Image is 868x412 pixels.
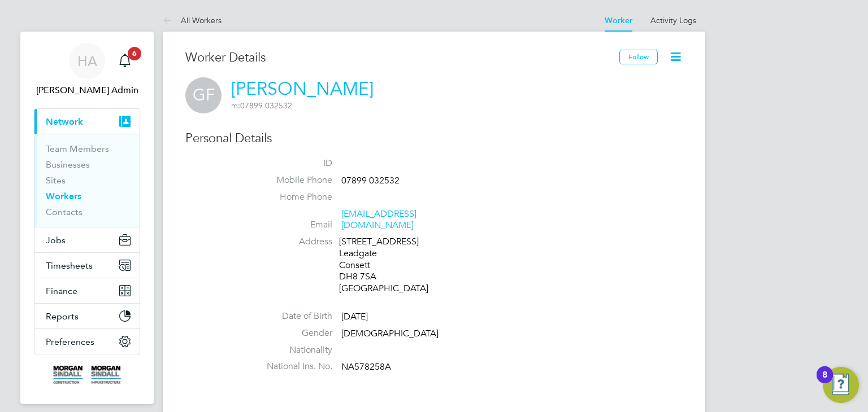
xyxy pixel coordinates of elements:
[46,207,83,217] a: Contacts
[46,191,81,201] a: Workers
[339,236,446,295] div: [STREET_ADDRESS] Leadgate Consett DH8 7SA [GEOGRAPHIC_DATA]
[46,159,90,170] a: Businesses
[46,286,77,296] span: Finance
[46,336,94,347] span: Preferences
[114,43,136,79] a: 6
[77,54,97,68] span: HA
[128,47,141,60] span: 6
[53,366,121,384] img: morgansindall-logo-retina.png
[231,100,292,111] span: 07899 032532
[34,304,140,328] button: Reports
[253,344,332,356] label: Nationality
[34,84,140,97] span: Hays Admin
[34,329,140,354] button: Preferences
[34,43,140,97] a: HA[PERSON_NAME] Admin
[253,191,332,203] label: Home Phone
[46,143,109,154] a: Team Members
[341,175,400,186] span: 07899 032532
[46,311,79,322] span: Reports
[823,367,859,403] button: Open Resource Center, 8 new notifications
[231,100,240,111] span: m:
[341,362,391,373] span: NA578258A
[650,15,696,25] a: Activity Logs
[253,174,332,186] label: Mobile Phone
[163,15,222,25] a: All Workers
[253,219,332,231] label: Email
[34,278,140,303] button: Finance
[46,175,66,186] a: Sites
[34,134,140,227] div: Network
[341,311,368,322] span: [DATE]
[253,157,332,169] label: ID
[341,208,416,231] a: [EMAIL_ADDRESS][DOMAIN_NAME]
[46,116,83,127] span: Network
[231,78,374,100] a: [PERSON_NAME]
[34,109,140,134] button: Network
[34,253,140,278] button: Timesheets
[185,130,683,147] h3: Personal Details
[46,260,93,271] span: Timesheets
[34,366,140,384] a: Go to home page
[253,310,332,322] label: Date of Birth
[619,50,658,64] button: Follow
[20,32,154,404] nav: Main navigation
[822,375,827,389] div: 8
[185,77,222,113] span: GF
[605,16,632,25] a: Worker
[341,328,439,339] span: [DEMOGRAPHIC_DATA]
[253,236,332,248] label: Address
[253,361,332,372] label: National Ins. No.
[34,227,140,252] button: Jobs
[185,50,619,66] h3: Worker Details
[253,327,332,339] label: Gender
[46,235,66,246] span: Jobs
